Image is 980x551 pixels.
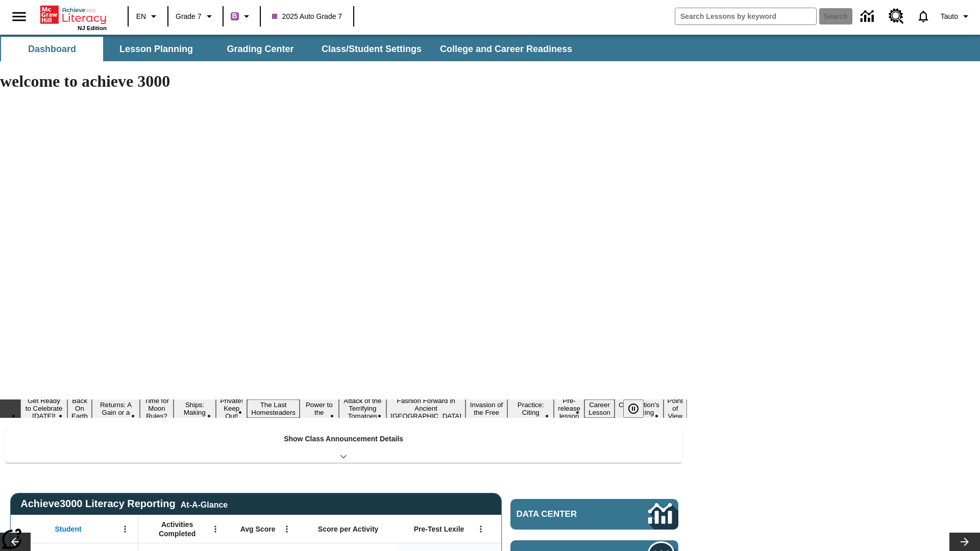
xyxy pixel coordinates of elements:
a: Data Center [854,3,883,31]
input: search field [675,8,816,24]
span: B [232,10,237,22]
span: Pre-Test Lexile [414,524,464,534]
span: Tauto [941,11,958,22]
span: Score per Activity [318,524,379,534]
span: Grade 7 [176,11,202,22]
button: College and Career Readiness [432,37,580,61]
button: Open Menu [117,521,133,537]
div: Show Class Announcement Details [5,428,682,463]
button: Slide 2 Back On Earth [67,395,92,421]
button: Slide 4 Time for Moon Rules? [140,395,174,421]
button: Slide 13 Pre-release lesson [554,395,584,421]
button: Dashboard [1,37,103,61]
button: Grade: Grade 7, Select a grade [171,7,219,26]
button: Lesson Planning [105,37,207,61]
button: Slide 10 Fashion Forward in Ancient Rome [386,395,465,421]
button: Slide 11 The Invasion of the Free CD [465,392,507,425]
span: Achieve3000 Literacy Reporting [20,498,228,510]
span: Student [55,524,82,534]
button: Slide 3 Free Returns: A Gain or a Drain? [92,392,140,425]
span: Avg Score [240,524,276,534]
button: Open Menu [279,521,295,537]
div: Pause [623,399,654,418]
span: Activities Completed [143,520,211,538]
div: Home [40,4,107,31]
button: Language: EN, Select a language [132,7,164,26]
a: Resource Center, Will open in new tab [883,3,910,30]
div: At-A-Glance [181,498,228,510]
button: Slide 15 The Constitution's Balancing Act [615,392,664,425]
button: Open Menu [208,521,223,537]
span: Data Center [517,509,613,519]
button: Slide 7 The Last Homesteaders [247,399,300,418]
a: Data Center [510,499,678,530]
button: Slide 12 Mixed Practice: Citing Evidence [507,392,554,425]
button: Slide 1 Get Ready to Celebrate Juneteenth! [20,395,67,421]
button: Pause [623,399,644,418]
button: Open Menu [473,521,488,537]
button: Slide 14 Career Lesson [584,399,615,418]
button: Slide 5 Cruise Ships: Making Waves [174,392,216,425]
span: 2025 Auto Grade 7 [272,11,342,22]
span: EN [136,11,146,22]
a: Home [40,5,107,25]
button: Grading Center [209,37,311,61]
a: Notifications [910,3,937,30]
button: Slide 8 Solar Power to the People [300,392,339,425]
button: Boost Class color is purple. Change class color [227,7,257,26]
button: Open side menu [4,2,34,32]
button: Class/Student Settings [313,37,430,61]
button: Profile/Settings [937,7,976,26]
span: NJ Edition [78,25,107,31]
button: Lesson carousel, Next [949,533,980,551]
button: Slide 6 Private! Keep Out! [216,395,247,421]
p: Show Class Announcement Details [284,434,403,444]
button: Slide 16 Point of View [664,395,687,421]
button: Slide 9 Attack of the Terrifying Tomatoes [339,395,387,421]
